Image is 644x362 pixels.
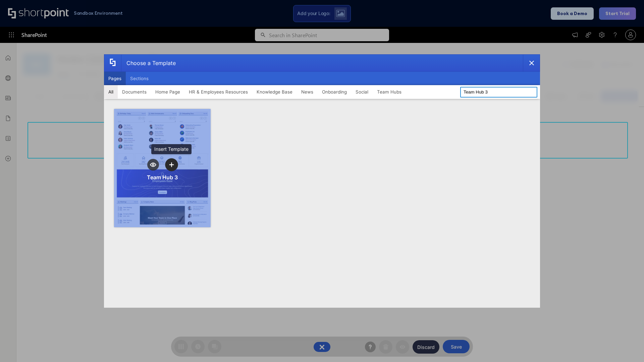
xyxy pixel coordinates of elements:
[118,85,151,99] button: Documents
[151,85,184,99] button: Home Page
[104,72,126,85] button: Pages
[297,85,318,99] button: News
[184,85,252,99] button: HR & Employees Resources
[121,55,176,71] div: Choose a Template
[318,85,351,99] button: Onboarding
[126,72,153,85] button: Sections
[610,330,644,362] iframe: Chat Widget
[147,174,178,181] div: Team Hub 3
[104,85,118,99] button: All
[104,54,540,308] div: template selector
[252,85,297,99] button: Knowledge Base
[460,87,537,98] input: Search
[373,85,406,99] button: Team Hubs
[351,85,373,99] button: Social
